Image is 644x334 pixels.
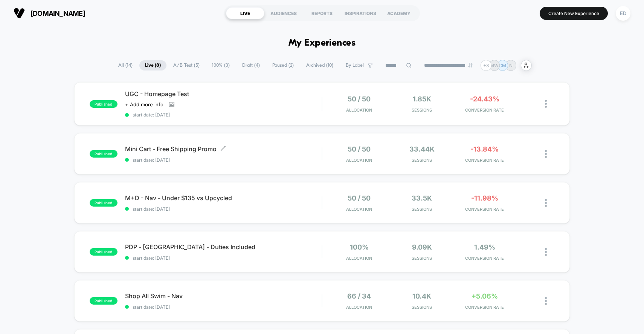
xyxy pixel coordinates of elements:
img: close [545,100,547,108]
span: published [90,248,118,256]
span: 50 / 50 [348,194,371,202]
span: Sessions [392,207,451,212]
span: published [90,297,118,305]
h1: My Experiences [288,38,356,49]
span: start date: [DATE] [125,255,322,261]
span: Sessions [392,305,451,310]
span: Draft ( 4 ) [237,60,266,70]
span: CONVERSION RATE [455,107,514,113]
div: ED [616,6,630,21]
img: close [545,150,547,158]
div: INSPIRATIONS [341,7,380,19]
span: + Add more info [125,101,163,107]
span: 66 / 34 [347,292,371,300]
span: Allocation [346,158,372,163]
span: M+D - Nav - Under $135 vs Upcycled [125,194,322,202]
span: Sessions [392,256,451,261]
span: PDP - [GEOGRAPHIC_DATA] - Duties Included [125,243,322,251]
p: N [509,63,513,68]
button: ED [613,6,633,21]
p: CM [499,63,506,68]
span: 50 / 50 [348,95,371,103]
div: REPORTS [303,7,341,19]
span: 1.85k [413,95,431,103]
span: start date: [DATE] [125,112,322,118]
span: published [90,150,118,158]
span: Allocation [346,207,372,212]
span: [DOMAIN_NAME] [31,9,85,17]
span: -24.43% [470,95,499,103]
span: +5.06% [472,292,498,300]
span: A/B Test ( 5 ) [168,60,205,70]
span: 33.5k [412,194,432,202]
span: All ( 14 ) [113,60,138,70]
span: published [90,100,118,108]
div: + 3 [481,60,491,71]
span: 10.4k [412,292,431,300]
span: 9.09k [412,243,432,251]
span: Allocation [346,107,372,113]
p: MW [490,63,499,68]
span: Paused ( 2 ) [267,60,299,70]
img: close [545,248,547,256]
span: start date: [DATE] [125,304,322,310]
div: ACADEMY [380,7,418,19]
span: start date: [DATE] [125,206,322,212]
span: UGC - Homepage Test [125,90,322,98]
img: close [545,199,547,207]
span: 100% [350,243,369,251]
span: -11.98% [471,194,498,202]
span: Mini Cart - Free Shipping Promo [125,145,322,153]
span: 1.49% [474,243,495,251]
span: Archived ( 10 ) [301,60,339,70]
span: CONVERSION RATE [455,305,514,310]
span: 50 / 50 [348,145,371,153]
img: Visually logo [14,8,25,19]
span: start date: [DATE] [125,157,322,163]
span: 33.44k [409,145,435,153]
img: close [545,297,547,305]
span: Live ( 8 ) [139,60,166,70]
div: AUDIENCES [264,7,303,19]
span: Sessions [392,158,451,163]
span: published [90,199,118,207]
img: end [468,63,473,67]
span: CONVERSION RATE [455,207,514,212]
span: CONVERSION RATE [455,256,514,261]
button: Create New Experience [540,7,608,20]
span: Allocation [346,305,372,310]
span: -13.84% [470,145,499,153]
span: CONVERSION RATE [455,158,514,163]
span: Sessions [392,107,451,113]
span: Shop All Swim - Nav [125,292,322,300]
button: [DOMAIN_NAME] [11,7,87,19]
span: By Label [346,63,364,68]
span: 100% ( 3 ) [206,60,235,70]
span: Allocation [346,256,372,261]
div: LIVE [226,7,264,19]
